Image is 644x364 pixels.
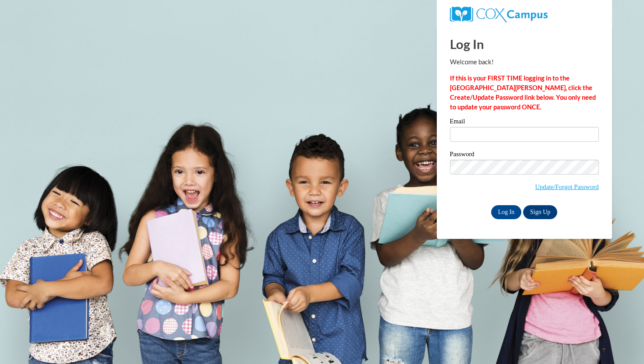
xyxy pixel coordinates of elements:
h1: Log In [450,35,599,53]
strong: If this is your FIRST TIME logging in to the [GEOGRAPHIC_DATA][PERSON_NAME], click the Create/Upd... [450,74,596,111]
img: COX Campus [450,7,548,22]
p: Welcome back! [450,57,599,67]
input: Log In [491,205,522,219]
a: Update/Forgot Password [535,183,598,190]
a: COX Campus [450,10,548,17]
label: Email [450,118,599,127]
label: Password [450,151,599,160]
a: Sign Up [523,205,557,219]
